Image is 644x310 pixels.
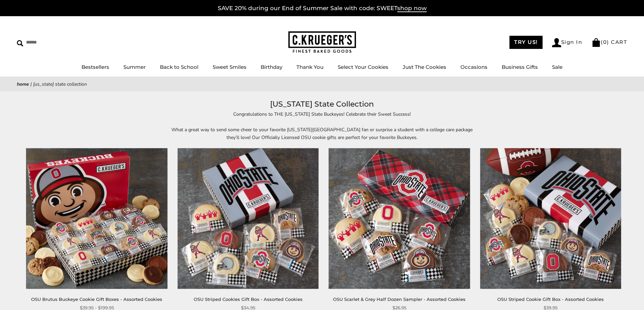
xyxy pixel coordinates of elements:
[460,64,487,70] a: Occasions
[17,80,627,88] nav: breadcrumbs
[497,297,604,302] a: OSU Striped Cookie Gift Box - Assorted Cookies
[296,64,324,70] a: Thank You
[397,5,427,12] span: shop now
[194,297,303,302] a: OSU Striped Cookies Gift Box - Assorted Cookies
[329,148,470,289] img: OSU Scarlet & Grey Half Dozen Sampler - Assorted Cookies
[502,64,538,70] a: Business Gifts
[167,126,478,141] p: What a great way to send some cheer to your favorite [US_STATE][GEOGRAPHIC_DATA] fan or surprise ...
[17,37,97,48] input: Search
[552,38,561,47] img: Account
[17,81,29,87] a: Home
[33,81,87,87] span: [US_STATE] State Collection
[218,5,427,12] a: SAVE 20% during our End of Summer Sale with code: SWEETshop now
[288,31,356,53] img: C.KRUEGER'S
[30,81,32,87] span: |
[123,64,146,70] a: Summer
[167,110,478,118] p: Congratulations to THE [US_STATE] State Buckeyes! Celebrate their Sweet Success!
[603,39,607,45] span: 0
[17,40,23,47] img: Search
[333,297,466,302] a: OSU Scarlet & Grey Half Dozen Sampler - Assorted Cookies
[213,64,246,70] a: Sweet Smiles
[81,64,109,70] a: Bestsellers
[552,38,582,47] a: Sign In
[27,98,617,110] h1: [US_STATE] State Collection
[26,148,167,289] img: OSU Brutus Buckeye Cookie Gift Boxes - Assorted Cookies
[592,38,601,47] img: Bag
[261,64,282,70] a: Birthday
[338,64,388,70] a: Select Your Cookies
[480,148,621,289] img: OSU Striped Cookie Gift Box - Assorted Cookies
[509,36,543,49] a: TRY US!
[592,39,627,45] a: (0) CART
[177,148,318,289] img: OSU Striped Cookies Gift Box - Assorted Cookies
[403,64,446,70] a: Just The Cookies
[31,297,162,302] a: OSU Brutus Buckeye Cookie Gift Boxes - Assorted Cookies
[552,64,563,70] a: Sale
[160,64,198,70] a: Back to School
